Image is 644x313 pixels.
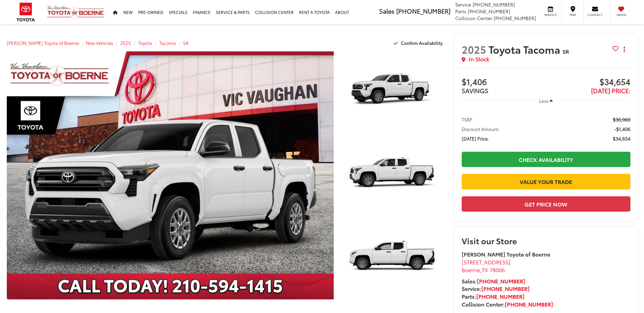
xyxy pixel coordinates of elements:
[340,134,449,216] img: 2025 Toyota Tacoma SR
[489,42,563,56] span: Toyota Tacoma
[390,37,448,49] button: Confirm Availability
[462,292,525,300] strong: Parts:
[482,266,488,274] span: TX
[462,300,553,308] strong: Collision Center:
[481,284,530,292] a: [PHONE_NUMBER]
[587,13,603,17] span: Contact
[624,47,625,52] span: dropdown dots
[462,77,546,87] span: $1,406
[619,43,630,55] button: Actions
[462,42,486,56] span: 2025
[462,258,511,266] span: [STREET_ADDRESS]
[462,196,630,212] button: Get Price Now
[476,292,525,300] a: [PHONE_NUMBER]
[340,218,449,300] img: 2025 Toyota Tacoma SR
[340,50,449,132] img: 2025 Toyota Tacoma SR
[613,116,630,123] span: $36,060
[455,1,471,8] span: Service
[490,266,505,274] span: 78006
[7,40,79,46] a: [PERSON_NAME] Toyota of Boerne
[591,86,630,95] span: [DATE] Price:
[47,5,105,19] img: Vic Vaughan Toyota of Boerne
[3,50,337,301] img: 2025 Toyota Tacoma SR
[341,219,448,299] a: Expand Photo 3
[563,47,569,55] span: SR
[341,135,448,216] a: Expand Photo 2
[539,98,548,104] span: Less
[462,277,525,285] strong: Sales:
[86,40,113,46] a: New Vehicles
[462,86,489,95] span: SAVINGS
[401,40,443,46] span: Confirm Availability
[462,152,630,167] a: Check Availability
[614,126,630,132] span: -$1,406
[462,236,630,245] h2: Visit our Store
[455,8,466,15] span: Parts
[138,40,152,46] a: Toyota
[462,266,505,274] span: ,
[159,40,176,46] a: Tacoma
[468,8,510,15] span: [PHONE_NUMBER]
[120,40,131,46] a: 2025
[469,55,489,63] span: In Stock
[462,174,630,189] a: Value Your Trade
[462,135,489,142] span: [DATE] Price:
[341,51,448,132] a: Expand Photo 1
[7,51,334,299] a: Expand Photo 0
[614,13,629,17] span: Saved
[462,266,480,274] span: Boerne
[462,250,550,258] strong: [PERSON_NAME] Toyota of Boerne
[543,13,558,17] span: Service
[183,40,188,46] a: SR
[462,284,530,292] strong: Service:
[565,13,580,17] span: Map
[473,1,515,8] span: [PHONE_NUMBER]
[462,126,500,132] span: Discount Amount:
[494,15,536,21] span: [PHONE_NUMBER]
[396,6,450,15] span: [PHONE_NUMBER]
[546,77,630,87] span: $34,654
[379,6,394,15] span: Sales
[613,135,630,142] span: $34,654
[462,116,474,123] span: TSRP:
[477,277,525,285] a: [PHONE_NUMBER]
[536,95,556,107] button: Less
[455,15,492,21] span: Collision Center
[505,300,553,308] a: [PHONE_NUMBER]
[462,258,511,274] a: [STREET_ADDRESS] Boerne,TX 78006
